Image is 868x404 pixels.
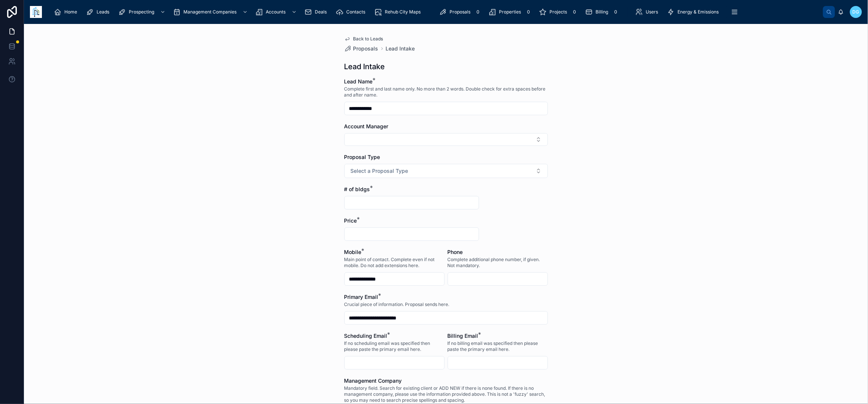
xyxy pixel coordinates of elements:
span: Prospecting [129,9,154,15]
div: 0 [570,7,579,16]
span: Users [646,9,658,15]
div: 0 [611,7,620,16]
a: Prospecting [116,5,169,19]
a: Users [633,5,664,19]
button: Select Button [344,133,548,146]
span: Mobile [344,249,362,255]
span: Deals [315,9,327,15]
a: Proposals0 [437,5,485,19]
span: Leads [97,9,109,15]
a: Back to Leads [344,36,383,42]
a: Management Companies [171,5,252,19]
button: Select Button [344,164,548,178]
span: Crucial piece of information. Proposal sends here. [344,302,450,307]
span: Complete first and last name only. No more than 2 words. Double check for extra spaces before and... [344,86,548,98]
span: Main point of contact. Complete even if not mobile. Do not add extensions here. [344,257,445,269]
a: Proposals [344,45,378,52]
span: # of bldgs [344,186,370,192]
span: Proposals [353,45,378,52]
span: Complete additional phone number, if given. Not mandatory. [448,257,548,269]
img: App logo [30,6,42,18]
span: Phone [448,249,463,255]
a: Deals [302,5,332,19]
span: DG [853,9,859,15]
span: Management Companies [183,9,237,15]
span: Management Company [344,377,402,384]
span: Contacts [346,9,365,15]
div: 0 [473,7,482,16]
span: Account Manager [344,123,389,129]
h1: Lead Intake [344,61,385,72]
div: 0 [524,7,533,16]
a: Home [52,5,82,19]
a: Rehub City Maps [372,5,426,19]
div: scrollable content [48,4,823,20]
span: Home [64,9,77,15]
a: Leads [84,5,115,19]
span: Properties [499,9,521,15]
span: If no scheduling email was specified then please paste the primary email here. [344,340,445,352]
a: Accounts [253,5,301,19]
a: Energy & Emissions [665,5,724,19]
span: If no billing email was specified then please paste the primary email here. [448,340,548,352]
span: Billing Email [448,333,478,339]
span: Select a Proposal Type [351,167,408,175]
span: Billing [596,9,608,15]
span: Back to Leads [353,36,383,42]
span: Accounts [266,9,286,15]
span: Projects [549,9,567,15]
a: Lead Intake [386,45,415,52]
a: Contacts [334,5,371,19]
span: Rehub City Maps [385,9,421,15]
span: Price [344,217,357,224]
a: Projects0 [537,5,581,19]
span: Mandatory field. Search for existing client or ADD NEW if there is none found. If there is no man... [344,385,548,403]
a: Properties0 [486,5,535,19]
span: Primary Email [344,294,378,300]
span: Energy & Emissions [678,9,719,15]
span: Proposals [450,9,470,15]
span: Proposal Type [344,154,380,160]
a: Billing0 [583,5,622,19]
span: Scheduling Email [344,333,387,339]
span: Lead Name [344,78,373,85]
